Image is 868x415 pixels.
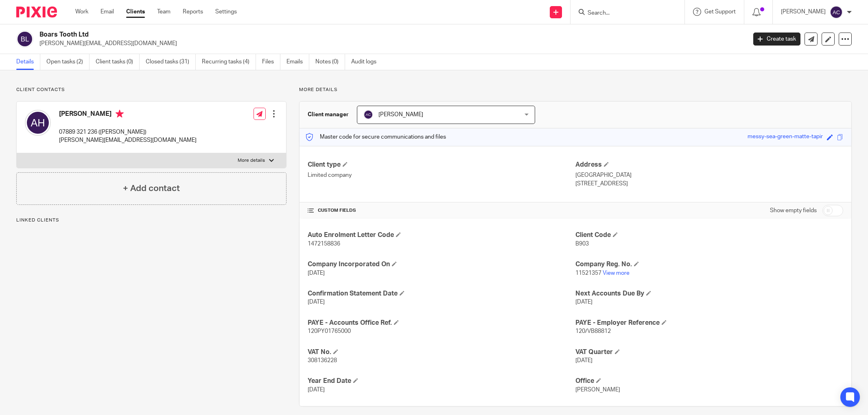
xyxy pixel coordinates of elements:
h4: Company Incorporated On [308,260,575,269]
p: [PERSON_NAME][EMAIL_ADDRESS][DOMAIN_NAME] [59,136,197,144]
h4: Office [575,377,843,385]
p: [STREET_ADDRESS] [575,180,843,188]
span: 1472158836 [308,241,340,247]
input: Search [587,10,660,17]
h4: [PERSON_NAME] [59,110,197,120]
a: Details [16,54,40,70]
h4: PAYE - Employer Reference [575,319,843,327]
a: View more [603,270,630,276]
a: Work [75,8,88,16]
h4: Client type [308,161,575,169]
h4: VAT No. [308,348,575,356]
h4: PAYE - Accounts Office Ref. [308,319,575,327]
span: [DATE] [575,358,593,363]
h3: Client manager [308,111,349,119]
span: Get Support [704,9,736,15]
a: Recurring tasks (4) [202,54,256,70]
p: Limited company [308,171,575,179]
img: svg%3E [830,6,843,19]
p: [PERSON_NAME][EMAIL_ADDRESS][DOMAIN_NAME] [39,39,741,48]
span: [DATE] [308,387,325,393]
a: Emails [286,54,309,70]
a: Client tasks (0) [96,54,140,70]
span: 308136228 [308,358,337,363]
a: Closed tasks (31) [146,54,196,70]
h2: Boars Tooth Ltd [39,30,601,39]
img: svg%3E [16,30,33,48]
span: [DATE] [308,299,325,305]
a: Notes (0) [315,54,345,70]
span: [PERSON_NAME] [575,387,620,393]
h4: Client Code [575,231,843,239]
h4: Address [575,161,843,169]
label: Show empty fields [770,206,817,215]
p: [GEOGRAPHIC_DATA] [575,171,843,179]
img: svg%3E [363,110,373,120]
h4: Next Accounts Due By [575,289,843,298]
a: Open tasks (2) [46,54,90,70]
h4: Company Reg. No. [575,260,843,269]
p: 07889 321 236 ([PERSON_NAME]) [59,128,197,136]
h4: Confirmation Statement Date [308,289,575,298]
img: Pixie [16,7,57,17]
img: svg%3E [25,110,51,136]
h4: CUSTOM FIELDS [308,207,575,214]
h4: + Add contact [123,182,180,195]
a: Email [101,8,114,16]
span: 120PY01765000 [308,328,351,334]
span: 11521357 [575,270,601,276]
a: Files [262,54,280,70]
p: [PERSON_NAME] [781,8,826,16]
h4: Auto Enrolment Letter Code [308,231,575,239]
p: More details [299,87,852,93]
a: Settings [215,8,237,16]
div: messy-sea-green-matte-tapir [748,133,823,142]
span: B903 [575,241,589,247]
span: [DATE] [575,299,593,305]
h4: Year End Date [308,377,575,385]
i: Primary [116,110,124,118]
span: 120/VB88812 [575,328,611,334]
a: Audit logs [351,54,383,70]
a: Create task [753,33,800,46]
a: Clients [126,8,145,16]
a: Team [157,8,171,16]
p: Client contacts [16,87,286,93]
span: [PERSON_NAME] [378,112,423,117]
a: Reports [183,8,203,16]
p: Linked clients [16,217,286,224]
p: Master code for secure communications and files [306,133,446,141]
h4: VAT Quarter [575,348,843,356]
span: [DATE] [308,270,325,276]
p: More details [238,157,265,164]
